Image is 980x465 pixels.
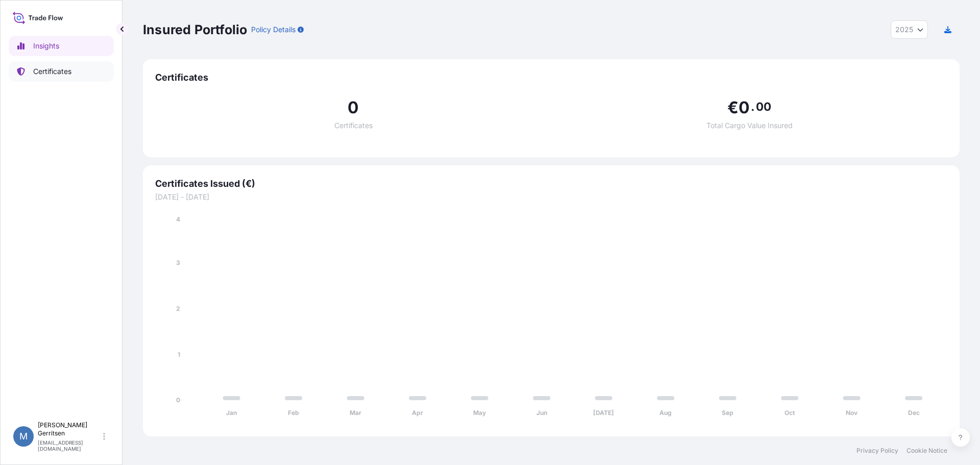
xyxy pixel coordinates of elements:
[33,41,59,51] p: Insights
[176,396,180,404] tspan: 0
[38,421,101,437] p: [PERSON_NAME] Gerritsen
[178,351,180,358] tspan: 1
[251,25,296,35] p: Policy Details
[19,431,28,442] span: M
[891,20,928,39] button: Year Selector
[38,439,101,452] p: [EMAIL_ADDRESS][DOMAIN_NAME]
[33,66,71,77] p: Certificates
[751,103,754,111] span: .
[706,122,793,129] span: Total Cargo Value Insured
[155,178,947,190] span: Certificates Issued (€)
[473,409,486,417] tspan: May
[350,409,361,417] tspan: Mar
[756,103,771,111] span: 00
[226,409,237,417] tspan: Jan
[895,25,913,35] span: 2025
[9,61,114,82] a: Certificates
[785,409,795,417] tspan: Oct
[176,259,180,266] tspan: 3
[143,21,247,38] p: Insured Portfolio
[908,409,920,417] tspan: Dec
[334,122,373,129] span: Certificates
[155,192,947,202] span: [DATE] - [DATE]
[536,409,547,417] tspan: Jun
[659,409,672,417] tspan: Aug
[412,409,423,417] tspan: Apr
[846,409,858,417] tspan: Nov
[906,447,947,455] a: Cookie Notice
[288,409,299,417] tspan: Feb
[593,409,614,417] tspan: [DATE]
[155,71,947,84] span: Certificates
[856,447,898,455] a: Privacy Policy
[722,409,733,417] tspan: Sep
[176,215,180,223] tspan: 4
[9,36,114,56] a: Insights
[727,100,739,116] span: €
[348,100,359,116] span: 0
[739,100,750,116] span: 0
[176,305,180,312] tspan: 2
